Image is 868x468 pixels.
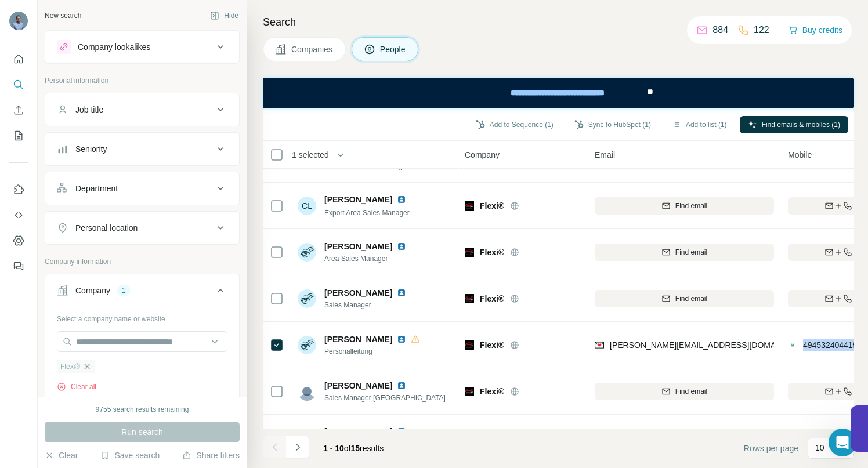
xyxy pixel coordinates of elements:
button: Find email [595,290,774,307]
span: [PERSON_NAME] [324,426,392,437]
div: Company lookalikes [78,41,150,53]
div: Department [75,183,118,194]
img: provider findymail logo [595,339,604,351]
img: Logo of Flexi® [465,340,474,350]
span: [PERSON_NAME] [324,194,392,205]
img: LinkedIn logo [397,195,406,204]
img: LinkedIn logo [397,335,406,344]
span: Flexi® [480,200,504,212]
span: Flexi® [60,361,80,372]
span: 1 - 10 [323,444,344,453]
button: Find email [595,197,774,215]
span: [PERSON_NAME][EMAIL_ADDRESS][DOMAIN_NAME] [610,340,814,350]
img: Avatar [298,382,316,401]
p: 10 [815,442,824,454]
iframe: Intercom live chat [829,429,856,456]
img: Logo of Flexi® [465,294,474,303]
span: 1 selected [292,149,329,161]
div: 1 [117,285,131,296]
button: My lists [9,125,28,146]
div: Job title [75,104,103,115]
img: Avatar [9,12,28,30]
button: Personal location [45,214,239,242]
button: Use Surfe on LinkedIn [9,179,28,200]
span: Company [465,149,500,161]
span: Rows per page [744,442,798,454]
div: 9755 search results remaining [96,404,189,415]
div: Seniority [75,143,107,155]
button: Job title [45,96,239,124]
img: LinkedIn logo [397,242,406,251]
button: Find emails & mobiles (1) [740,116,848,133]
span: Email [595,149,615,161]
button: Feedback [9,256,28,277]
button: Quick start [9,49,28,70]
img: provider contactout logo [788,339,797,351]
p: 884 [713,23,728,37]
span: of [344,444,351,453]
button: Dashboard [9,230,28,251]
span: Export Area Sales Manager [324,209,410,217]
p: Personal information [45,75,240,86]
span: Find emails & mobiles (1) [762,119,840,130]
p: 122 [754,23,769,37]
span: People [380,43,407,55]
button: Company lookalikes [45,33,239,61]
button: Seniority [45,135,239,163]
span: Companies [291,43,334,55]
span: results [323,444,384,453]
img: LinkedIn logo [397,381,406,390]
button: Search [9,74,28,95]
iframe: Banner [263,78,854,108]
span: [PERSON_NAME] [324,333,392,345]
span: Flexi® [480,293,504,304]
span: 4945324044193 [803,340,862,350]
button: Add to list (1) [664,116,735,133]
button: Clear [45,449,78,461]
button: Clear all [57,382,96,392]
button: Sync to HubSpot (1) [566,116,659,133]
span: Sales Manager [324,300,411,310]
span: [PERSON_NAME] [324,287,392,299]
button: Department [45,175,239,202]
button: Navigate to next page [286,436,309,459]
button: Find email [595,244,774,261]
button: Find email [595,383,774,400]
img: Avatar [298,289,316,308]
span: Sales Manager [GEOGRAPHIC_DATA] [324,393,446,403]
h4: Search [263,14,854,30]
img: Logo of Flexi® [465,387,474,396]
span: [PERSON_NAME] [324,241,392,252]
span: 15 [351,444,360,453]
span: Find email [675,386,707,397]
button: Hide [202,7,247,24]
div: Select a company name or website [57,309,227,324]
img: Avatar [298,429,316,447]
img: Logo of Flexi® [465,248,474,257]
span: Flexi® [480,339,504,351]
img: Avatar [298,243,316,262]
button: Save search [100,449,160,461]
div: CL [298,197,316,215]
img: Logo of Flexi® [465,201,474,211]
span: Flexi® [480,246,504,258]
span: Mobile [788,149,812,161]
span: Flexi® [480,386,504,397]
p: Company information [45,256,240,267]
button: Company1 [45,277,239,309]
span: [PERSON_NAME] [324,380,392,391]
button: Use Surfe API [9,205,28,226]
img: Avatar [298,336,316,354]
div: Personal location [75,222,138,234]
button: Share filters [182,449,240,461]
img: LinkedIn logo [397,288,406,298]
button: Add to Sequence (1) [468,116,562,133]
span: Find email [675,247,707,257]
button: Buy credits [789,22,842,38]
img: LinkedIn logo [397,427,406,436]
span: Find email [675,201,707,211]
div: New search [45,10,81,21]
span: Personalleitung [324,346,420,357]
span: Junior Area Sales Manager [324,162,408,170]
